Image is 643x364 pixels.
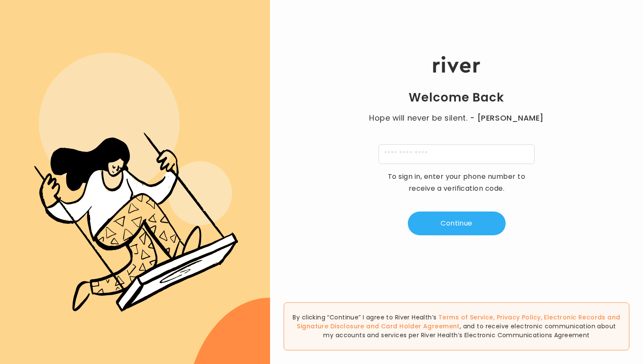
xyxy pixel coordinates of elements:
a: Card Holder Agreement [381,322,460,330]
a: Privacy Policy [497,313,541,322]
h1: Welcome Back [409,90,504,105]
span: , and to receive electronic communication about my accounts and services per River Health’s Elect... [323,322,616,339]
div: By clicking “Continue” I agree to River Health’s [284,302,629,350]
a: Electronic Records and Signature Disclosure [297,313,620,330]
span: - [PERSON_NAME] [470,112,544,124]
a: Terms of Service [438,313,493,322]
span: , , and [297,313,620,330]
p: Hope will never be silent. [361,112,552,124]
button: Continue [408,212,506,235]
p: To sign in, enter your phone number to receive a verification code. [382,171,531,195]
